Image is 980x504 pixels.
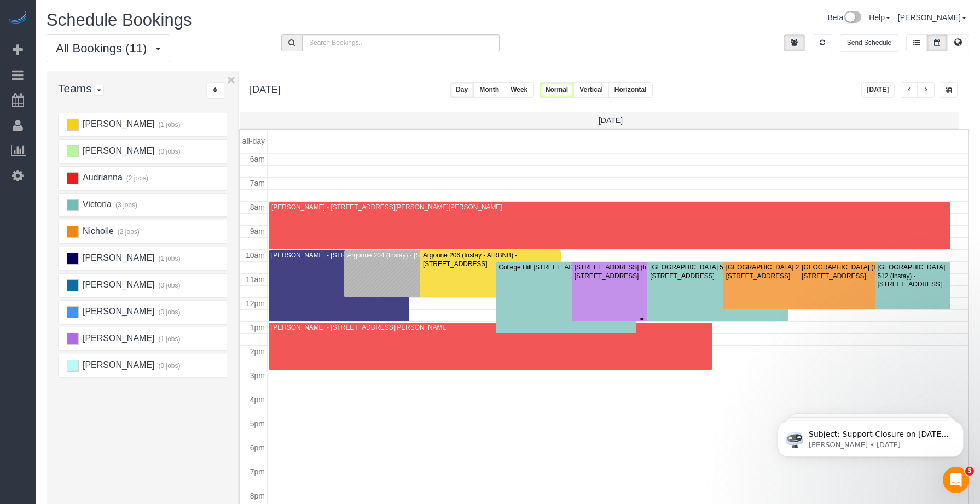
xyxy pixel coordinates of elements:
span: [PERSON_NAME] [81,360,154,370]
i: Sort Teams [213,87,217,93]
button: Horizontal [608,82,653,98]
span: 8pm [250,491,265,500]
small: (3 jobs) [114,201,137,209]
div: [GEOGRAPHIC_DATA] (Instay) - [STREET_ADDRESS] [801,263,937,280]
span: 9am [250,227,265,236]
h2: [DATE] [250,82,281,96]
span: 1pm [250,323,265,332]
span: [DATE] [599,116,623,125]
a: Beta [827,13,861,22]
span: 10am [246,251,265,260]
span: 3pm [250,371,265,380]
span: all-day [242,137,265,145]
small: (0 jobs) [157,148,181,155]
span: Schedule Bookings [47,10,192,30]
small: (2 jobs) [116,228,140,236]
div: [PERSON_NAME] - [STREET_ADDRESS][PERSON_NAME] [271,324,710,332]
span: [PERSON_NAME] [81,119,154,128]
button: Vertical [573,82,609,98]
span: Teams [58,82,92,95]
small: (0 jobs) [157,282,181,289]
small: (1 jobs) [157,335,181,343]
small: (0 jobs) [157,362,181,370]
span: 5 [965,467,974,476]
div: [GEOGRAPHIC_DATA] 202 (Instay) - [STREET_ADDRESS] [726,263,862,280]
span: Subject: Support Closure on [DATE] Hey Everyone: Automaid Support will be closed [DATE][DATE] in ... [48,32,188,203]
div: ... [206,82,224,99]
span: 7pm [250,467,265,476]
div: College Hill [STREET_ADDRESS] [498,263,634,272]
button: [DATE] [861,82,895,98]
span: 11am [246,275,265,284]
span: 12pm [246,299,265,308]
div: Argonne 206 (Instay - AIRBNB) - [STREET_ADDRESS] [422,251,559,268]
button: Month [473,82,505,98]
span: Nicholle [81,226,113,236]
img: New interface [843,11,861,25]
small: (1 jobs) [157,121,181,128]
p: Message from Ellie, sent 6w ago [48,42,189,52]
button: All Bookings (11) [47,34,170,62]
span: 4pm [250,395,265,404]
input: Search Bookings.. [302,34,500,51]
span: 6am [250,155,265,163]
span: Audrianna [81,173,122,182]
button: Week [505,82,534,98]
div: [STREET_ADDRESS] (Instay) - [STREET_ADDRESS] [574,263,710,280]
button: Day [450,82,474,98]
span: [PERSON_NAME] [81,280,154,289]
span: 7am [250,179,265,187]
div: [PERSON_NAME] - [STREET_ADDRESS] [271,251,407,260]
iframe: Intercom notifications message [761,398,980,474]
button: Normal [540,82,574,98]
div: Argonne 204 (Instay) - [STREET_ADDRESS] [346,251,483,260]
div: [PERSON_NAME] - [STREET_ADDRESS][PERSON_NAME][PERSON_NAME] [271,203,948,212]
small: (0 jobs) [157,308,181,316]
span: [PERSON_NAME] [81,253,154,262]
iframe: Intercom live chat [943,467,969,493]
span: 5pm [250,419,265,428]
span: [PERSON_NAME] [81,146,154,155]
span: 8am [250,203,265,212]
button: × [227,73,235,87]
a: [PERSON_NAME] [898,13,966,22]
span: All Bookings (11) [56,42,152,55]
a: Help [869,13,890,22]
span: [PERSON_NAME] [81,307,154,316]
span: 2pm [250,347,265,356]
span: 6pm [250,443,265,452]
span: [PERSON_NAME] [81,333,154,343]
div: [GEOGRAPHIC_DATA] 512 (Instay) - [STREET_ADDRESS] [877,263,948,289]
img: Automaid Logo [7,11,28,26]
button: Send Schedule [840,34,898,51]
small: (1 jobs) [157,255,181,262]
span: Victoria [81,200,112,209]
small: (2 jobs) [125,174,148,182]
div: [GEOGRAPHIC_DATA] 516 (Instay) - [STREET_ADDRESS] [650,263,786,280]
